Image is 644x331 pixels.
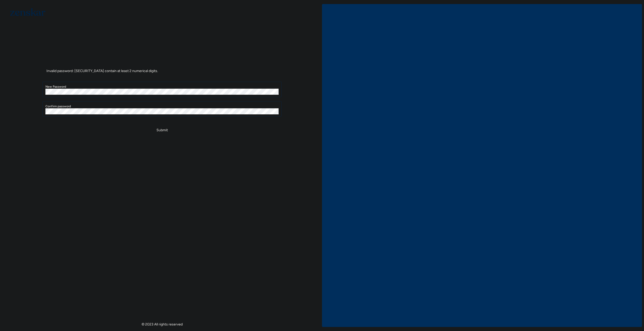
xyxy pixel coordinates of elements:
[2,322,322,327] footer: © 2023 All rights reserved
[42,64,282,78] div: Invalid password: [SECURITY_DATA] contain at least 2 numerical digits.
[45,85,279,89] label: New Password
[45,104,279,108] label: Confirm password
[10,8,45,16] img: 1OGAJ2xQqyY4LXKgY66KYq0eOWRCkrZdAb3gUhuVAqdWPZE9SRJmCz+oDMSn4zDLXe31Ii730ItAGKgCKgCCgCikA4Av8PJUP...
[42,125,282,136] button: Submit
